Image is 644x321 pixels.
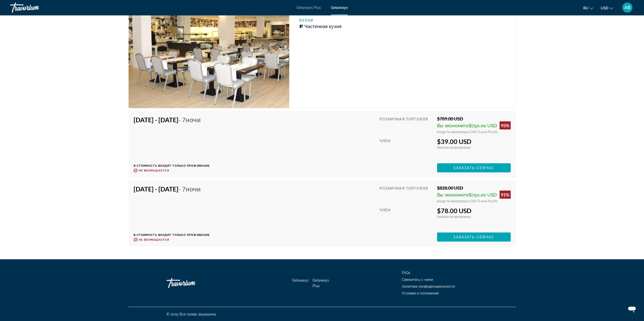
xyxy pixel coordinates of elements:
span: Налоги не включены [437,145,471,149]
div: $78.00 USD [437,207,511,214]
h4: [DATE] - [DATE] [134,116,206,123]
span: ru [583,6,588,10]
button: User Menu [621,2,634,13]
p: Кухня [299,18,402,22]
span: 1,500 Travel Points [468,199,498,203]
span: ночи [186,116,201,123]
p: В стоимость входит только проживание [134,164,210,167]
button: Заказать сейчас [437,232,511,241]
div: $39.00 USD [437,137,511,145]
h4: [DATE] - [DATE] [134,185,206,192]
span: Частичная кухня [304,24,341,29]
span: Налоги не включены [437,214,471,218]
span: AB [624,5,630,10]
a: FAQs [402,270,410,275]
a: Условия и положения [402,291,439,295]
div: $789.00 USD [437,116,511,121]
a: Travorium [167,275,217,290]
span: 1,500 Travel Points [468,129,498,134]
span: - 7 [178,116,201,123]
span: когда ты выкупишь [437,199,468,203]
span: Вы экономите [437,192,469,197]
div: Розничная торговля [380,116,433,134]
span: USD [601,6,608,10]
div: $828.00 USD [437,185,511,190]
a: Getaways Plus [296,6,321,10]
span: Не возмещается [139,169,169,172]
span: $750.00 USD [469,123,497,128]
span: ночи [186,185,201,192]
span: - 7 [178,185,201,192]
div: Розничная торговля [380,185,433,203]
a: Getaways [292,278,308,282]
div: Член [380,137,433,159]
button: Заказать сейчас [437,163,511,172]
a: политика конфиденциальности [402,284,455,288]
div: 95% [500,121,511,129]
p: В стоимость входит только проживание [134,233,210,236]
a: Свяжитесь с нами [402,277,433,281]
span: $750.00 USD [469,192,497,197]
span: когда ты выкупишь [437,129,468,134]
span: Заказать сейчас [453,166,494,170]
button: Change currency [601,4,613,12]
a: Getaways [331,6,348,10]
div: Член [380,207,433,229]
span: Заказать сейчас [453,235,494,239]
span: Не возмещается [139,238,169,241]
span: © 2025 Все права защищены. [167,312,217,316]
a: Travorium [10,1,61,14]
a: Getaways Plus [313,278,329,288]
span: Вы экономите [437,123,469,128]
iframe: Button to launch messaging window [624,301,640,317]
div: 91% [500,190,511,199]
button: Change language [583,4,593,12]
